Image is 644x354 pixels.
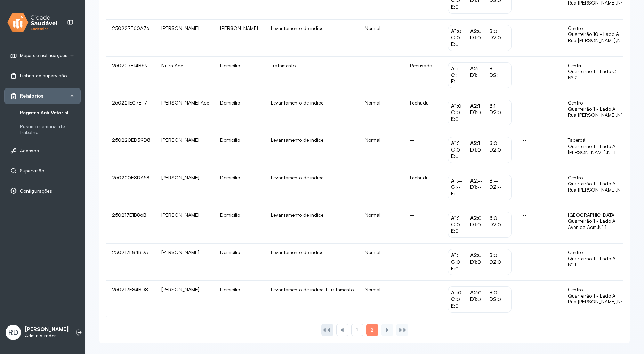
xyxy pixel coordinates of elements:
span: C: [451,72,457,78]
td: Domicílio [215,281,265,318]
span: A1: [451,215,458,221]
td: [PERSON_NAME] Ace [156,94,215,131]
span: C: [451,146,457,153]
span: B: [489,215,494,221]
div: 0 [470,252,489,259]
td: 250217E84BD8 [106,281,156,318]
span: Nº 2 [568,75,578,80]
td: Fechada [404,169,442,206]
span: Centro [568,175,583,180]
td: Tratamento [265,57,359,94]
td: Normal [359,244,404,281]
span: B: [489,177,494,184]
span: Nº 1 [598,224,606,230]
td: [PERSON_NAME] [156,20,215,57]
div: -- [451,72,470,79]
div: 0 [489,147,508,153]
div: 0 [489,215,508,222]
span: C: [451,296,457,302]
span: A2: [470,215,478,221]
span: Quarteirão 1 - Lado A [568,218,632,224]
div: 0 [451,109,470,116]
div: 1 [451,252,470,259]
span: E: [451,116,455,122]
div: 0 [489,259,508,265]
td: -- [404,281,442,318]
a: Configurações [10,187,75,194]
span: A1: [451,252,458,259]
td: -- [517,20,562,57]
span: C: [451,109,457,116]
span: A2: [470,289,478,296]
span: D1: [470,146,477,153]
span: B: [489,140,494,146]
span: A2: [470,252,478,259]
div: 0 [489,222,508,228]
span: Quarteirão 1 - Lado A [568,293,632,299]
img: logo.svg [7,11,57,34]
span: D2: [489,296,498,302]
span: Acessos [20,148,39,154]
td: Levantamento de índice [265,206,359,244]
span: A1: [451,102,458,109]
td: 250227E60A76 [106,20,156,57]
td: -- [359,169,404,206]
span: E: [451,78,455,85]
span: Nº 1 [568,261,576,267]
span: Nº 2 [617,37,627,43]
span: A2: [470,140,478,146]
div: -- [451,178,470,184]
div: 0 [451,265,470,272]
span: Centro [568,100,583,106]
div: 0 [489,34,508,41]
span: B: [489,252,494,259]
div: 0 [489,140,508,147]
td: Domicílio [215,57,265,94]
span: D2: [489,146,498,153]
td: Normal [359,20,404,57]
div: -- [451,78,470,85]
span: D1: [470,221,477,228]
span: Centro [568,286,583,292]
span: B: [489,28,494,34]
td: Domicílio [215,94,265,131]
span: Nº 1 [617,112,626,118]
span: A1: [451,177,458,184]
span: A1: [451,140,458,146]
a: Supervisão [10,167,75,174]
span: C: [451,221,457,228]
span: Centro [568,249,583,255]
span: C: [451,34,457,41]
span: D2: [489,259,498,265]
div: 1 [451,140,470,147]
td: 250221E07EF7 [106,94,156,131]
div: 0 [470,215,489,222]
div: -- [489,72,508,79]
td: -- [517,94,562,131]
div: 0 [451,303,470,309]
span: C: [451,259,457,265]
span: E: [451,153,455,160]
td: -- [517,57,562,94]
div: 1 [470,103,489,109]
td: Domicílio [215,131,265,169]
td: -- [404,244,442,281]
div: 0 [489,290,508,296]
td: [PERSON_NAME] [156,206,215,244]
td: Fechada [404,94,442,131]
span: Quarteirão 10 - Lado A [568,31,632,37]
a: Resumo semanal de trabalho [20,122,81,137]
a: Fichas de supervisão [10,72,75,79]
td: 250220ED39D8 [106,131,156,169]
span: E: [451,228,455,234]
span: Taperoá [568,137,585,143]
div: 0 [470,147,489,153]
div: 0 [451,4,470,10]
td: -- [517,131,562,169]
span: A2: [470,28,478,34]
td: Domicílio [215,244,265,281]
td: Normal [359,94,404,131]
span: Relatórios [20,93,43,99]
span: Rua [PERSON_NAME], [568,299,617,305]
div: 0 [451,28,470,35]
